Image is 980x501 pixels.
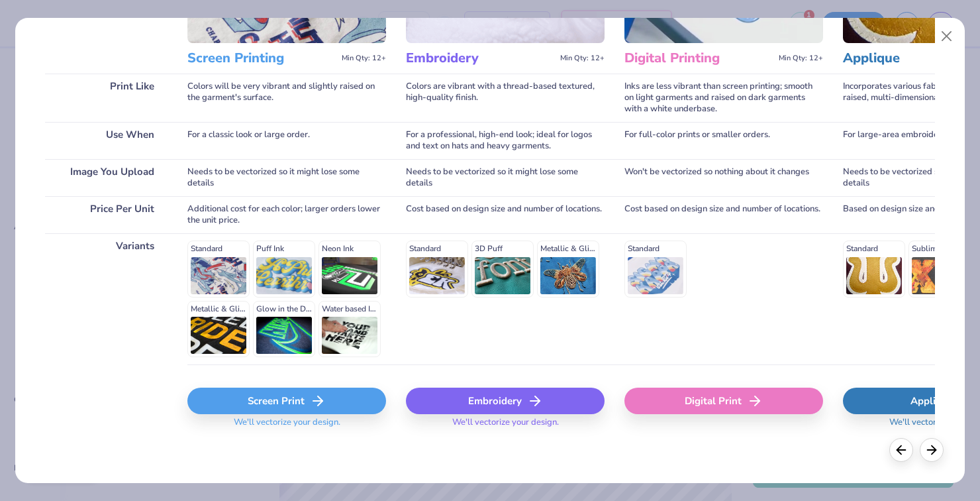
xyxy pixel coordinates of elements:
h3: Screen Printing [187,50,336,67]
div: Colors are vibrant with a thread-based textured, high-quality finish. [406,74,605,122]
div: Won't be vectorized so nothing about it changes [624,159,823,196]
span: Min Qty: 12+ [560,54,605,63]
span: We'll vectorize your design. [228,417,346,436]
div: Variants [45,233,168,364]
div: Needs to be vectorized so it might lose some details [187,159,386,196]
span: We'll vectorize your design. [447,417,564,436]
div: Screen Print [187,388,386,414]
div: Print Like [45,74,168,122]
div: Embroidery [406,388,605,414]
h3: Embroidery [406,50,555,67]
div: Colors will be very vibrant and slightly raised on the garment's surface. [187,74,386,122]
div: Needs to be vectorized so it might lose some details [406,159,605,196]
div: Image You Upload [45,159,168,196]
h3: Digital Printing [624,50,773,67]
div: Use When [45,122,168,159]
div: Price Per Unit [45,196,168,233]
div: For a professional, high-end look; ideal for logos and text on hats and heavy garments. [406,122,605,159]
div: Digital Print [624,388,823,414]
div: For a classic look or large order. [187,122,386,159]
div: Cost based on design size and number of locations. [624,196,823,233]
div: For full-color prints or smaller orders. [624,122,823,159]
div: Cost based on design size and number of locations. [406,196,605,233]
span: Min Qty: 12+ [779,54,823,63]
span: Min Qty: 12+ [342,54,386,63]
button: Close [934,24,959,49]
div: Inks are less vibrant than screen printing; smooth on light garments and raised on dark garments ... [624,74,823,122]
div: Additional cost for each color; larger orders lower the unit price. [187,196,386,233]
